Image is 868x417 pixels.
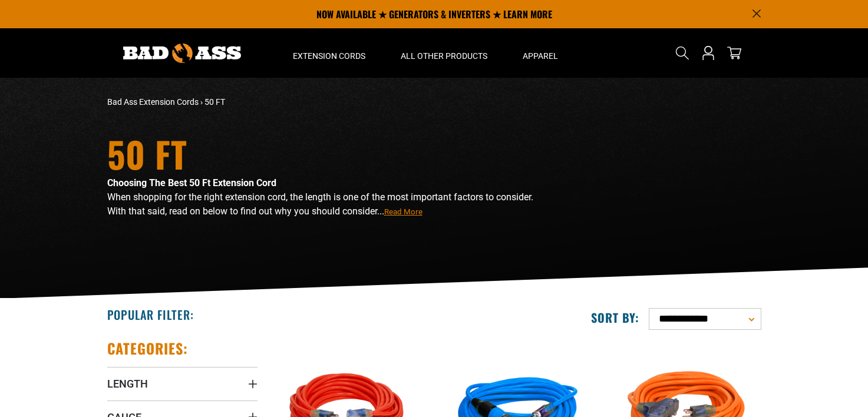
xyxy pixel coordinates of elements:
[200,97,203,107] span: ›
[293,51,365,61] span: Extension Cords
[107,190,537,219] p: When shopping for the right extension cord, the length is one of the most important factors to co...
[107,177,276,188] strong: Choosing The Best 50 Ft Extension Cord
[123,44,241,63] img: Bad Ass Extension Cords
[107,97,199,107] a: Bad Ass Extension Cords
[673,44,692,62] summary: Search
[523,51,558,61] span: Apparel
[204,97,225,107] span: 50 FT
[384,207,423,216] span: Read More
[107,136,537,171] h1: 50 FT
[107,377,148,390] span: Length
[383,28,505,78] summary: All Other Products
[275,28,383,78] summary: Extension Cords
[401,51,487,61] span: All Other Products
[505,28,576,78] summary: Apparel
[107,367,258,400] summary: Length
[107,339,189,358] h2: Categories:
[107,96,537,108] nav: breadcrumbs
[591,310,639,325] label: Sort by:
[107,307,194,322] h2: Popular Filter:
